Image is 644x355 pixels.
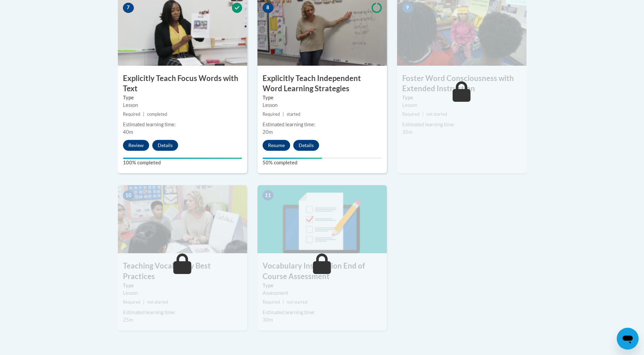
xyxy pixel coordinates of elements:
span: | [283,300,284,305]
div: Your progress [123,158,242,159]
span: | [143,300,144,305]
span: not started [287,300,308,305]
div: Lesson [263,101,382,109]
span: Required [263,300,280,305]
div: Estimated learning time: [123,309,242,316]
span: 20m [263,129,273,135]
span: Required [123,300,140,305]
div: Estimated learning time: [402,121,521,128]
span: Required [402,112,420,117]
span: 25m [123,317,133,323]
span: not started [147,300,168,305]
span: | [283,112,284,117]
span: 9 [402,3,413,13]
span: not started [426,112,447,117]
label: Type [263,94,382,101]
div: Estimated learning time: [263,121,382,128]
span: 7 [123,3,134,13]
div: Lesson [123,101,242,109]
div: Lesson [123,289,242,297]
div: Estimated learning time: [123,121,242,128]
div: Estimated learning time: [263,309,382,316]
span: completed [147,112,167,117]
iframe: Button to launch messaging window [617,328,639,350]
label: Type [402,94,521,101]
label: 50% completed [263,159,382,166]
span: started [287,112,300,117]
h3: Vocabulary Instruction End of Course Assessment [257,261,387,282]
div: Your progress [263,158,322,159]
label: Type [263,282,382,289]
img: Course Image [118,185,247,253]
button: Resume [263,140,290,151]
label: 100% completed [123,159,242,166]
h3: Explicitly Teach Independent Word Learning Strategies [257,73,387,94]
span: 10 [123,190,134,200]
span: Required [263,112,280,117]
span: 35m [402,129,412,135]
span: 30m [263,317,273,323]
label: Type [123,94,242,101]
h3: Foster Word Consciousness with Extended Instruction [397,73,527,94]
button: Details [293,140,319,151]
h3: Teaching Vocabulary Best Practices [118,261,247,282]
span: | [422,112,424,117]
label: Type [123,282,242,289]
img: Course Image [257,185,387,253]
button: Details [152,140,178,151]
span: Required [123,112,140,117]
span: 8 [263,3,273,13]
div: Lesson [402,101,521,109]
h3: Explicitly Teach Focus Words with Text [118,73,247,94]
div: Assessment [263,289,382,297]
span: | [143,112,144,117]
span: 11 [263,190,273,200]
span: 40m [123,129,133,135]
button: Review [123,140,149,151]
